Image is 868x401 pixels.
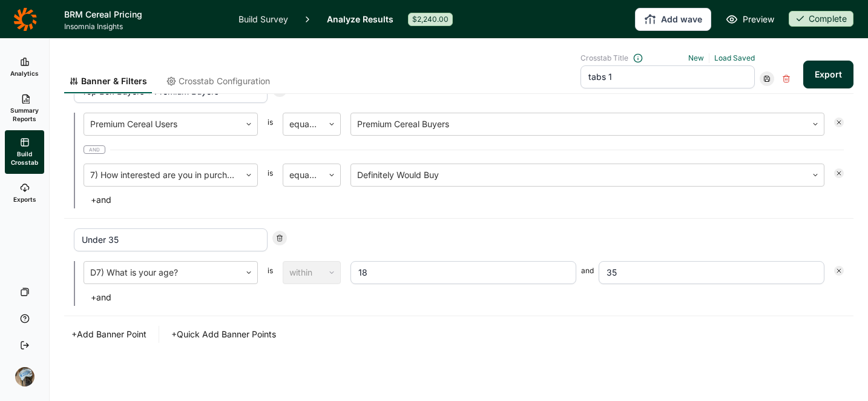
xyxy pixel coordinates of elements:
span: and [581,266,594,284]
a: Analytics [5,48,44,87]
span: and [84,145,105,154]
input: Banner point name... [74,228,268,251]
button: Add wave [635,8,711,31]
img: ocn8z7iqvmiiaveqkfqd.png [15,367,35,386]
span: Insomnia Insights [64,22,224,31]
span: is [268,266,273,284]
span: Crosstab Title [580,53,628,63]
span: Crosstab Configuration [179,75,270,87]
span: is [268,168,273,187]
div: Complete [789,11,853,27]
button: +and [84,191,119,208]
div: Save Crosstab [760,71,774,86]
span: is [268,118,273,136]
a: Exports [5,174,44,213]
h1: BRM Cereal Pricing [64,7,224,22]
button: +Quick Add Banner Points [164,326,283,343]
span: Analytics [10,69,39,78]
a: Preview [726,12,774,27]
span: Preview [743,12,774,27]
button: +Add Banner Point [64,326,154,343]
div: Remove [272,231,287,245]
a: Summary Reports [5,87,44,130]
span: Summary Reports [10,106,39,123]
div: $2,240.00 [408,13,453,26]
span: Banner & Filters [81,75,147,87]
button: Export [803,61,853,88]
button: +and [84,289,119,306]
div: Remove [834,118,844,127]
button: Complete [789,11,853,28]
a: Build Crosstab [5,130,44,174]
span: Exports [13,195,36,204]
div: Delete [779,71,794,86]
div: Remove [834,168,844,178]
a: Load Saved [714,53,755,62]
div: Remove [834,266,844,276]
a: New [688,53,704,62]
span: Build Crosstab [10,150,39,167]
